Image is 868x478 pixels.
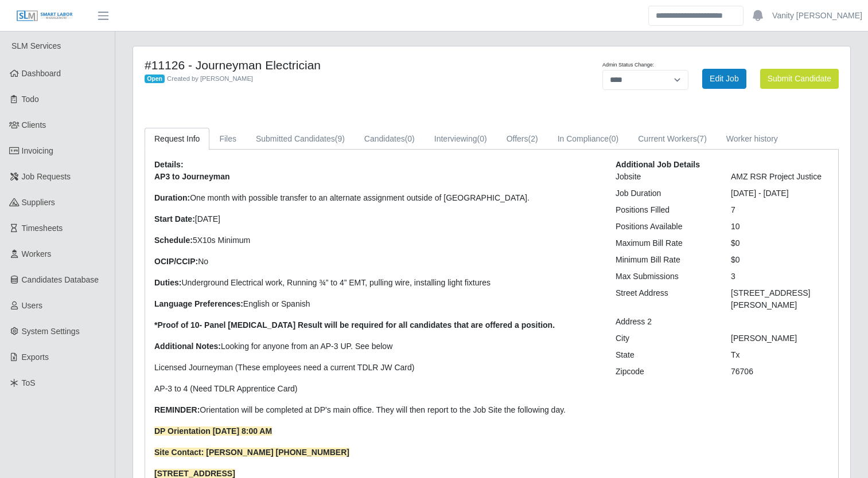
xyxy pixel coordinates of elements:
span: ToS [22,378,36,387]
label: Admin Status Change: [602,61,654,69]
div: [STREET_ADDRESS][PERSON_NAME] [722,287,838,311]
div: 10 [722,221,838,233]
div: Zipcode [607,366,722,378]
p: Underground Electrical work, Running ¾” to 4” EMT, pulling wire, installing light fixtures [154,277,598,289]
strong: AP3 to Journeyman [154,172,229,181]
span: Clients [22,120,46,130]
div: $0 [722,237,838,249]
strong: Language Preferences: [154,299,243,308]
span: Invoicing [22,146,53,155]
a: Vanity [PERSON_NAME] [772,10,862,22]
span: (0) [477,134,487,143]
span: (9) [335,134,345,143]
strong: Duties: [154,278,181,287]
button: Submit Candidate [760,69,839,89]
a: Request Info [145,128,209,150]
p: Looking for anyone from an AP-3 UP. See below [154,340,598,352]
div: Positions Filled [607,204,722,216]
span: Users [22,301,43,310]
strong: [STREET_ADDRESS] [154,469,235,478]
b: Details: [154,160,184,169]
div: Minimum Bill Rate [607,254,722,266]
div: Street Address [607,287,722,311]
div: [DATE] - [DATE] [722,187,838,199]
span: Open [145,75,165,84]
p: English or Spanish [154,298,598,310]
strong: Duration: [154,193,190,202]
p: [DATE] [154,213,598,225]
div: Jobsite [607,171,722,183]
img: SLM Logo [16,10,73,22]
strong: DP Orientation [DATE] 8:00 AM [154,426,272,436]
div: State [607,349,722,361]
div: Max Submissions [607,271,722,283]
span: (0) [405,134,415,143]
a: Current Workers [628,128,717,150]
a: Worker history [717,128,788,150]
strong: Schedule: [154,236,193,245]
div: Address 2 [607,316,722,328]
span: SLM Services [11,41,61,50]
span: Candidates Database [22,275,99,284]
span: Exports [22,352,49,362]
div: [PERSON_NAME] [722,332,838,344]
a: In Compliance [548,128,629,150]
strong: Site Contact: [PERSON_NAME] [PHONE_NUMBER] [154,448,349,457]
strong: OCIP/CCIP: [154,257,198,266]
a: Interviewing [425,128,497,150]
div: Job Duration [607,187,722,199]
p: One month with possible transfer to an alternate assignment outside of [GEOGRAPHIC_DATA]. [154,192,598,204]
div: AMZ RSR Project Justice [722,171,838,183]
a: Offers [497,128,548,150]
div: Maximum Bill Rate [607,237,722,249]
div: Positions Available [607,221,722,233]
a: Submitted Candidates [246,128,355,150]
strong: Start Date: [154,214,195,224]
span: (0) [609,134,618,143]
p: 5X10s Minimum [154,234,598,246]
span: Suppliers [22,198,55,207]
span: Dashboard [22,69,61,78]
span: Created by [PERSON_NAME] [167,75,253,82]
div: Tx [722,349,838,361]
strong: REMINDER: [154,405,200,414]
span: (2) [528,134,538,143]
div: $0 [722,254,838,266]
a: Edit Job [702,69,746,89]
strong: *Proof of 10- Panel [MEDICAL_DATA] Result will be required for all candidates that are offered a ... [154,320,555,330]
span: (7) [697,134,707,143]
b: Additional Job Details [616,160,700,169]
div: City [607,332,722,344]
strong: Additional Notes: [154,342,221,351]
span: Timesheets [22,224,63,233]
p: No [154,256,598,268]
div: 3 [722,271,838,283]
span: Todo [22,95,39,104]
div: 7 [722,204,838,216]
span: Workers [22,249,52,258]
a: Files [209,128,246,150]
span: Job Requests [22,172,71,181]
a: Candidates [355,128,425,150]
p: AP-3 to 4 (Need TDLR Apprentice Card) [154,383,598,395]
div: 76706 [722,366,838,378]
p: Orientation will be completed at DP's main office. They will then report to the Job Site the foll... [154,404,598,416]
h4: #11126 - Journeyman Electrician [145,58,542,72]
span: System Settings [22,327,80,336]
input: Search [648,6,744,26]
p: Licensed Journeyman (These employees need a current TDLR JW Card) [154,362,598,374]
